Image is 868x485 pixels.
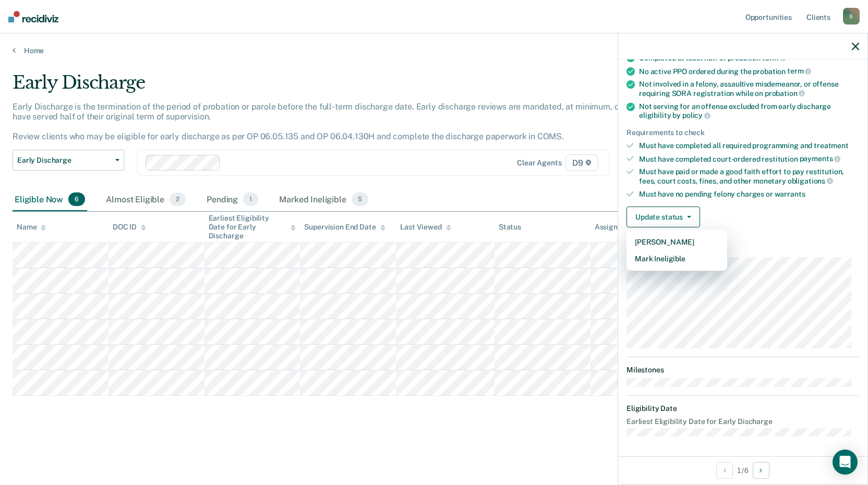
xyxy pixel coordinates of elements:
[595,223,644,232] div: Assigned to
[352,192,368,206] span: 5
[716,462,733,479] button: Previous Opportunity
[626,404,859,413] dt: Eligibility Date
[682,111,710,119] span: policy
[626,234,727,250] button: [PERSON_NAME]
[565,154,598,171] span: D9
[626,417,859,426] dt: Earliest Eligibility Date for Early Discharge
[639,190,859,199] div: Must have no pending felony charges or
[204,188,260,211] div: Pending
[209,214,296,240] div: Earliest Eligibility Date for Early Discharge
[277,188,370,211] div: Marked Ineligible
[243,192,258,206] span: 1
[626,244,859,253] dt: Supervision
[639,102,859,120] div: Not serving for an offense excluded from early discharge eligibility by
[775,190,805,198] span: warrants
[765,89,805,98] span: probation
[13,188,87,211] div: Eligible Now
[833,450,858,475] div: Open Intercom Messenger
[639,141,859,150] div: Must have completed all required programming and
[639,154,859,164] div: Must have completed court-ordered restitution
[8,11,58,22] img: Recidiviz
[17,156,111,165] span: Early Discharge
[639,80,859,98] div: Not involved in a felony, assaultive misdemeanor, or offense requiring SORA registration while on
[13,102,660,142] p: Early Discharge is the termination of the period of probation or parole before the full-term disc...
[17,223,46,232] div: Name
[517,159,561,167] div: Clear agents
[626,128,859,137] div: Requirements to check
[626,366,859,374] dt: Milestones
[753,462,769,479] button: Next Opportunity
[400,223,451,232] div: Last Viewed
[626,207,700,227] button: Update status
[13,46,855,55] a: Home
[104,188,188,211] div: Almost Eligible
[68,192,85,206] span: 6
[499,223,521,232] div: Status
[13,72,664,102] div: Early Discharge
[788,177,833,185] span: obligations
[639,167,859,185] div: Must have paid or made a good faith effort to pay restitution, fees, court costs, fines, and othe...
[639,67,859,76] div: No active PPO ordered during the probation
[618,456,867,484] div: 1 / 6
[626,250,727,267] button: Mark Ineligible
[113,223,146,232] div: DOC ID
[843,8,860,25] div: S
[800,154,841,163] span: payments
[170,192,186,206] span: 2
[762,54,786,62] span: term
[814,141,849,150] span: treatment
[304,223,385,232] div: Supervision End Date
[787,67,811,75] span: term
